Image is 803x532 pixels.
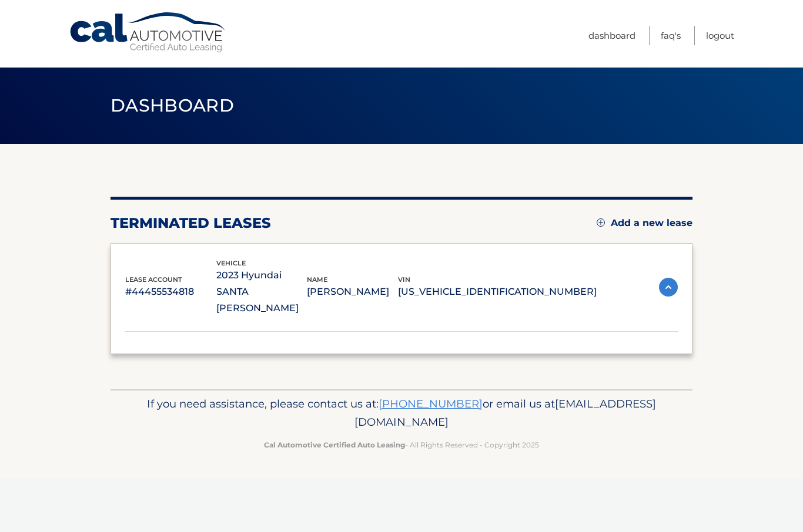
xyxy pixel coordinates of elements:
a: FAQ's [661,26,681,45]
span: Dashboard [111,95,234,116]
p: 2023 Hyundai SANTA [PERSON_NAME] [216,267,307,316]
img: accordion-active.svg [659,278,678,297]
h2: terminated leases [111,214,271,232]
strong: Cal Automotive Certified Auto Leasing [264,440,405,449]
a: Add a new lease [597,217,692,229]
p: #44455534818 [125,284,216,300]
p: [PERSON_NAME] [307,284,398,300]
a: Dashboard [588,26,635,45]
span: vin [398,275,410,284]
span: name [307,275,327,284]
a: [PHONE_NUMBER] [379,397,483,410]
a: Logout [706,26,734,45]
span: vehicle [216,259,246,267]
p: Select an option below: [125,336,678,357]
p: If you need assistance, please contact us at: or email us at [118,395,685,432]
p: [US_VEHICLE_IDENTIFICATION_NUMBER] [398,284,597,300]
a: Cal Automotive [69,12,227,53]
img: add.svg [597,218,605,227]
span: lease account [125,275,182,284]
p: - All Rights Reserved - Copyright 2025 [118,439,685,451]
